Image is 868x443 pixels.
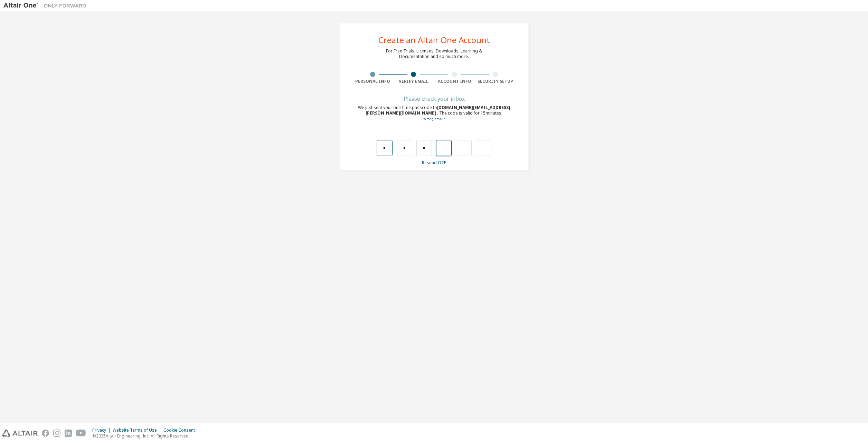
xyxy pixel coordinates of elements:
div: Create an Altair One Account [378,36,490,44]
div: Website Terms of Use [113,427,163,433]
div: Security Setup [475,79,516,84]
img: Altair One [3,2,90,9]
p: © 2025 Altair Engineering, Inc. All Rights Reserved. [92,433,199,439]
img: youtube.svg [76,430,86,437]
span: [DOMAIN_NAME][EMAIL_ADDRESS][PERSON_NAME][DOMAIN_NAME] [366,105,510,116]
img: instagram.svg [53,430,60,437]
div: Verify Email [393,79,434,84]
img: altair_logo.svg [2,430,38,437]
img: linkedin.svg [65,430,72,437]
div: Please check your inbox [352,97,516,101]
img: facebook.svg [42,430,49,437]
div: Cookie Consent [163,427,199,433]
div: Personal Info [352,79,393,84]
a: Go back to the registration form [423,117,445,121]
div: Privacy [92,427,113,433]
div: For Free Trials, Licenses, Downloads, Learning & Documentation and so much more. [386,48,482,59]
div: We just sent your one-time passcode to . The code is valid for 15 minutes. [352,105,516,122]
a: Resend OTP [422,160,446,166]
div: Account Info [434,79,475,84]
